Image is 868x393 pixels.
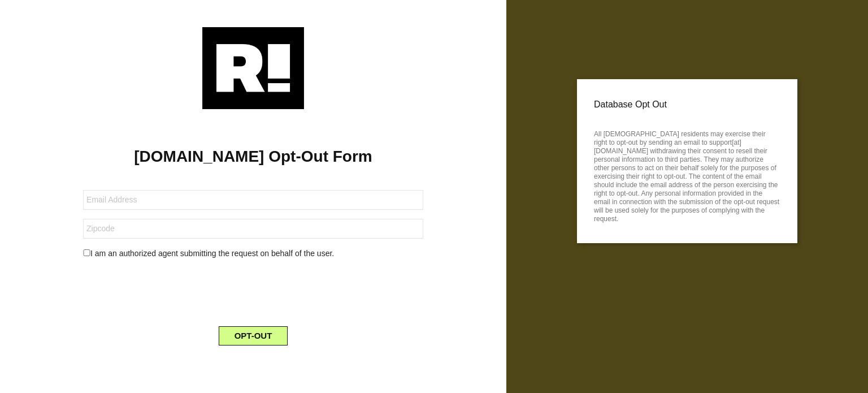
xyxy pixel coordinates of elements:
p: Database Opt Out [594,96,780,113]
iframe: reCAPTCHA [167,269,339,313]
div: I am an authorized agent submitting the request on behalf of the user. [75,248,432,260]
p: All [DEMOGRAPHIC_DATA] residents may exercise their right to opt-out by sending an email to suppo... [594,127,780,223]
h1: [DOMAIN_NAME] Opt-Out Form [17,147,489,166]
button: OPT-OUT [219,326,288,346]
input: Zipcode [83,219,423,239]
img: Retention.com [202,27,304,109]
input: Email Address [83,190,423,210]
